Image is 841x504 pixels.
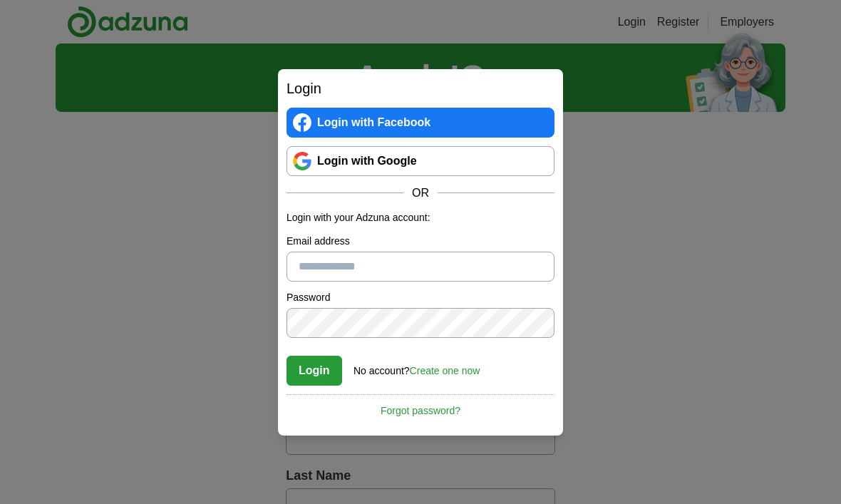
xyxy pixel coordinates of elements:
h2: Login [287,78,554,99]
span: OR [403,185,438,202]
label: Email address [287,234,554,249]
p: Login with your Adzuna account: [287,210,554,225]
div: No account? [354,355,480,379]
label: Password [287,290,554,305]
a: Create one now [410,365,480,376]
a: Login with Google [287,146,554,176]
a: Forgot password? [287,394,554,418]
a: Login with Facebook [287,108,554,138]
button: Login [287,356,342,386]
